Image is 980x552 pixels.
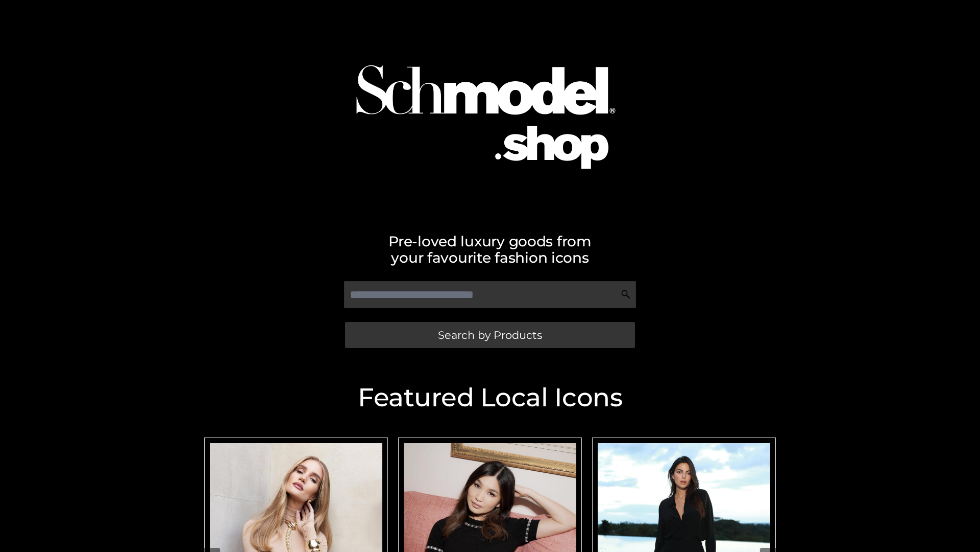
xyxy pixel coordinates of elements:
span: Search by Products [438,330,542,340]
a: Search by Products [345,322,635,348]
img: Search Icon [621,289,631,300]
h2: Featured Local Icons​ [199,385,781,410]
h2: Pre-loved luxury goods from your favourite fashion icons [199,233,781,266]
